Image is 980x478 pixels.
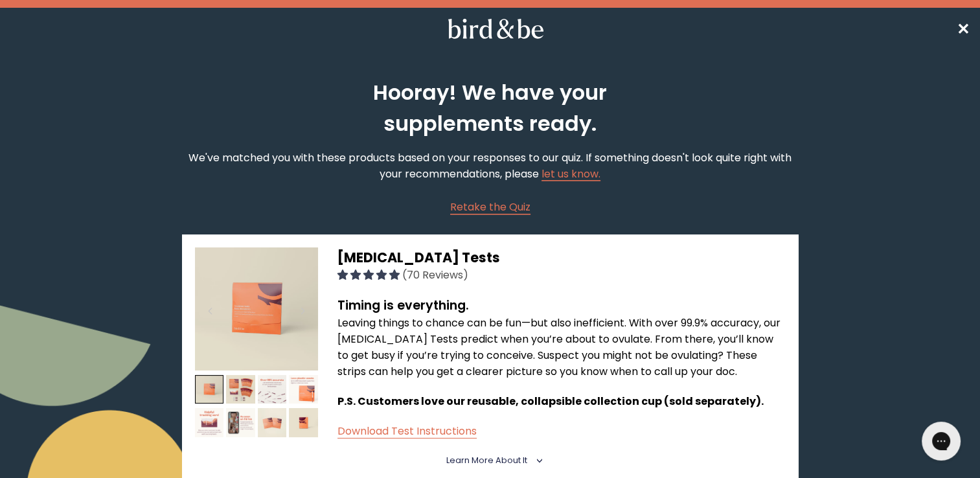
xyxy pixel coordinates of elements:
[446,455,534,466] summary: Learn More About it <
[289,408,318,437] img: thumbnail image
[226,408,255,437] img: thumbnail image
[337,315,785,380] p: Leaving things to chance can be fun—but also inefficient. With over 99.9% accuracy, our [MEDICAL_...
[195,247,318,370] img: thumbnail image
[957,18,970,40] span: ✕
[337,424,477,438] a: Download Test Instructions
[957,17,970,40] a: ✕
[915,417,967,465] iframe: Gorgias live chat messenger
[258,408,287,437] img: thumbnail image
[337,297,469,314] strong: Timing is everything.
[337,248,500,267] span: [MEDICAL_DATA] Tests
[195,375,224,404] img: thumbnail image
[258,375,287,404] img: thumbnail image
[402,267,468,282] span: (70 Reviews)
[450,199,530,214] span: Retake the Quiz
[182,150,798,182] p: We've matched you with these products based on your responses to our quiz. If something doesn't l...
[446,455,527,466] span: Learn More About it
[305,77,675,139] h2: Hooray! We have your supplements ready.
[289,375,318,404] img: thumbnail image
[761,394,764,409] span: .
[531,457,543,464] i: <
[195,408,224,437] img: thumbnail image
[337,267,402,282] span: 4.96 stars
[541,166,600,181] a: let us know.
[226,375,255,404] img: thumbnail image
[450,199,530,215] a: Retake the Quiz
[337,394,761,409] span: P.S. Customers love our reusable, collapsible collection cup (sold separately)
